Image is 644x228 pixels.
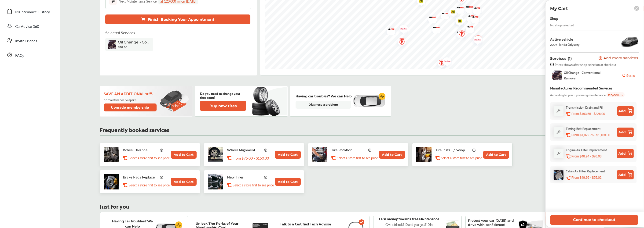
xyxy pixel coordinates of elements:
[105,30,135,35] p: Selected Services
[554,127,563,137] img: default_wrench_icon.d1a43860.svg
[462,3,473,13] div: Map marker
[550,6,568,11] p: My Cart
[607,92,625,97] span: 120,000 mi
[434,57,446,71] img: logo-firestone.png
[468,218,520,227] p: Protect your car [DATE] and drive with confidence!
[604,56,638,61] span: Add more services
[452,14,464,29] div: Map marker
[128,183,169,187] p: Select a store first to see price
[453,28,465,38] img: logo-mrtire.png
[617,106,634,116] button: Add
[280,222,331,226] p: Talk to a Certified Tech Advisor
[104,103,157,111] button: Upgrade membership
[444,7,457,17] img: logo-mrtire.png
[469,4,481,14] div: Map marker
[227,148,262,152] p: Wheel Alignment
[425,13,437,23] img: logo-mrtire.png
[566,126,601,131] div: Timing Belt Replacement
[470,32,482,47] div: Map marker
[571,154,601,159] p: From $48.94 - $76.03
[394,35,406,50] div: Map marker
[383,25,395,35] div: Map marker
[555,63,616,66] span: Prices shown after shop selection at checkout
[104,174,119,189] img: brake-pads-replacement-thumb.jpg
[626,74,635,77] b: $38.50
[521,222,525,226] img: lock-icon.a4a4a2b2.svg
[462,3,474,13] img: logo-mrtire.png
[379,93,386,100] img: cardiogram-logo.18e20815.svg
[4,5,55,18] a: Maintenance History
[552,71,562,80] img: oil-change-thumb.jpg
[435,148,470,152] p: Tire Install / Swap Tires
[550,85,612,91] div: Manufacturer Recommended Services
[550,15,558,21] div: Shop
[105,14,250,24] button: Finish Booking Your Appointment
[437,10,450,19] img: logo-mrtire.png
[453,28,465,38] div: Map marker
[445,5,457,20] div: Map marker
[550,63,554,66] img: info-strock.ef5ea3fe.svg
[171,151,197,159] button: Add to Cart
[566,104,603,110] div: Transmission Drain and Fill
[416,147,432,162] img: tire-install-swap-tires-thumb.jpg
[264,148,268,152] img: info_icon_vector.svg
[453,4,465,14] img: logo-mrtire.png
[617,149,634,158] button: Add
[359,219,364,225] img: check-icon.521c8815.svg
[15,9,50,15] span: Maintenance History
[566,168,605,174] div: Cabin Air Filter Replacement
[379,151,405,159] button: Add to Cart
[4,20,55,32] a: CarAdvise 360
[463,12,476,22] img: logo-mrtire.png
[554,170,563,180] img: cabin-air-filter-replacement-thumb.jpg
[550,56,572,61] p: Services (1)
[441,156,482,160] p: Select a store first to see price
[571,175,601,180] p: From $49.95 - $55.02
[469,4,482,14] img: logo-mrtire.png
[160,175,164,179] img: info_icon_vector.svg
[439,55,452,70] img: logo-pepboys.png
[104,98,157,102] p: on maintenance & repairs
[264,175,268,179] img: info_icon_vector.svg
[550,92,606,97] span: According to your upcoming maintenance
[462,23,475,33] img: logo-mrtire.png
[394,35,406,50] img: logo-firestone.png
[566,147,607,152] div: Engine Air Filter Replacement
[444,7,456,17] div: Map marker
[100,204,129,208] p: Just for you
[437,10,449,19] div: Map marker
[470,33,482,48] img: logo-pepboys.png
[452,14,464,29] img: logo-tires-plus.png
[118,46,127,49] b: $38.50
[550,23,574,27] div: No shop selected
[453,4,464,14] div: Map marker
[599,56,638,61] button: Add more services
[275,178,301,186] button: Add to Cart
[554,149,563,158] img: default_wrench_icon.d1a43860.svg
[100,127,169,132] p: Frequently booked services
[233,183,274,187] p: Select a store first to see price
[200,101,246,111] button: Buy new tires
[4,34,55,46] a: Invite Friends
[227,175,262,179] p: New Tires
[483,151,509,159] button: Add to Cart
[554,106,563,116] img: default_wrench_icon.d1a43860.svg
[368,148,372,152] img: info_icon_vector.svg
[463,12,475,22] div: Map marker
[445,5,458,20] img: logo-tires-plus.png
[312,147,327,162] img: tire-rotation-thumb.jpg
[252,85,282,118] img: new-tire.a0c7fe23.svg
[104,91,157,96] p: Save an additional 10%
[599,56,639,61] a: Add more services
[467,13,479,23] div: Map marker
[353,95,385,107] img: diagnose-vehicle.c84bcb0a.svg
[15,24,39,30] span: CarAdvise 360
[15,38,37,44] span: Invite Friends
[296,101,351,109] a: Diagnose a problem
[429,24,441,33] img: logo-mrtire.png
[331,148,366,152] p: Tire Rotation
[472,148,476,152] img: info_icon_vector.svg
[118,40,151,44] span: Oil Change - Conventional
[160,148,164,152] img: info_icon_vector.svg
[337,156,378,160] p: Select a store first to see price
